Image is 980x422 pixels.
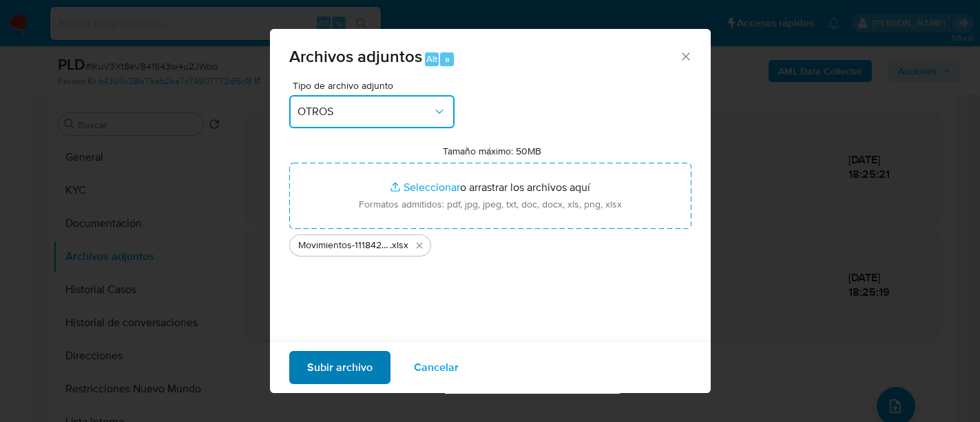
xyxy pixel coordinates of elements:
[289,350,390,383] button: Subir archivo
[396,350,477,383] button: Cancelar
[426,52,437,66] span: Alt
[411,237,428,254] button: Eliminar Movimientos-1118426711.xlsx
[414,352,459,382] span: Cancelar
[679,50,691,62] button: Cerrar
[293,81,458,90] span: Tipo de archivo adjunto
[443,145,541,157] label: Tamaño máximo: 50MB
[289,44,422,68] span: Archivos adjuntos
[307,352,373,382] span: Subir archivo
[390,239,408,252] span: .xlsx
[289,95,455,128] button: OTROS
[298,105,432,119] span: OTROS
[445,52,450,66] span: a
[298,239,390,252] span: Movimientos-1118426711
[289,229,691,257] ul: Archivos seleccionados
